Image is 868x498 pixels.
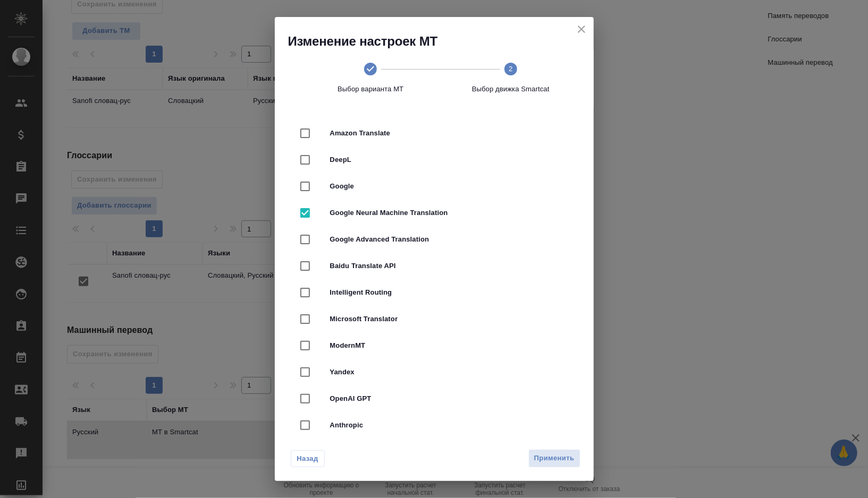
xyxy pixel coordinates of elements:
div: Amazon Translate [292,120,577,147]
div: OpenAI GPT [292,385,577,412]
span: Назад [297,453,319,464]
div: Google Advanced Translation [292,226,577,253]
span: Google Advanced Translation [330,234,568,245]
div: Anthropic [292,412,577,439]
div: Yandex [292,359,577,385]
button: close [574,21,589,37]
div: DeepL [292,147,577,173]
button: Применить [528,449,580,468]
span: Baidu Translate API [330,261,568,271]
div: Microsoft Translator [292,306,577,332]
span: OpenAI GPT [330,393,568,404]
span: Intelligent Routing [330,287,568,298]
span: Google Neural Machine Translation [330,208,568,218]
span: Google [330,181,568,192]
button: Назад [291,450,325,467]
span: DeepL [330,154,568,165]
span: ModernMT [330,340,568,351]
span: Anthropic [330,420,568,431]
div: Google Neural Machine Translation [292,200,577,226]
div: Google [292,173,577,200]
h2: Изменение настроек МТ [288,33,594,50]
span: Выбор варианта МТ [305,84,437,95]
span: Выбор движка Smartcat [445,84,577,95]
span: Применить [534,452,575,465]
span: Microsoft Translator [330,314,568,324]
div: ModernMT [292,332,577,359]
span: Amazon Translate [330,128,568,139]
span: Yandex [330,367,568,377]
div: Intelligent Routing [292,279,577,306]
text: 2 [509,65,512,73]
div: Baidu Translate API [292,253,577,279]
